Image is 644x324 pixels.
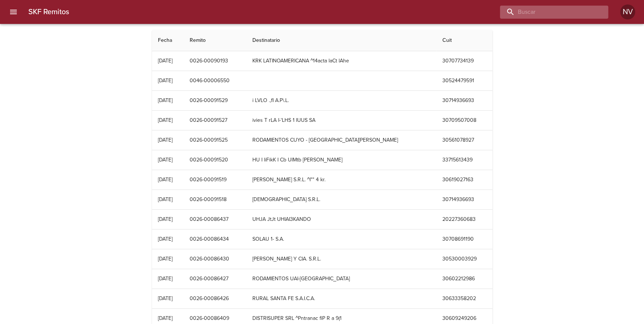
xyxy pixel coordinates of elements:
td: 0026-00091518 [184,190,246,209]
td: HU I liFikK I Cb UlMtb [PERSON_NAME] [246,150,436,170]
th: Destinatario [246,30,436,51]
td: SOLAU 1- S.A. [246,229,436,249]
td: 0026-00091520 [184,150,246,170]
td: 30561078927 [436,130,492,150]
td: [DATE] [152,71,184,90]
td: [PERSON_NAME] Y CIA. S.R.L. [246,249,436,269]
td: RODAMIENTOS UAI-[GEOGRAPHIC_DATA] [246,269,436,288]
td: i LVLO .,fI A.P\.L. [246,91,436,110]
td: 20227360683 [436,210,492,229]
td: 30714936693 [436,190,492,209]
td: 33715613439 [436,150,492,170]
td: [DATE] [152,249,184,269]
h6: SKF Remitos [28,6,69,18]
td: 0026-00091519 [184,170,246,189]
td: 30708691190 [436,229,492,249]
td: [DATE] [152,229,184,249]
td: 0026-00086430 [184,249,246,269]
td: RODAMIENTOS CUYO - [GEOGRAPHIC_DATA][PERSON_NAME] [246,130,436,150]
td: 0026-00090193 [184,51,246,71]
td: ivies T rLA I-'LHS 1 IUUS SA [246,111,436,130]
td: 30530003929 [436,249,492,269]
td: [PERSON_NAME] S.R.L. ^I"" 4 kr. [246,170,436,189]
td: UHJA JtJt UHIAI3KANDO [246,210,436,229]
td: [DATE] [152,210,184,229]
div: NV [620,4,635,19]
td: [DATE] [152,150,184,170]
td: 30602212986 [436,269,492,288]
input: buscar [500,6,595,19]
td: [DATE] [152,111,184,130]
div: Abrir información de usuario [620,4,635,19]
td: 30709507008 [436,111,492,130]
td: [DATE] [152,170,184,189]
td: 0026-00086434 [184,229,246,249]
td: 0026-00086426 [184,289,246,308]
td: [DATE] [152,91,184,110]
td: 0026-00091525 [184,130,246,150]
td: 30633358202 [436,289,492,308]
td: 0026-00086437 [184,210,246,229]
td: [DATE] [152,190,184,209]
button: menu [4,3,22,21]
th: Fecha [152,30,184,51]
td: 0026-00086427 [184,269,246,288]
th: Remito [184,30,246,51]
td: [DATE] [152,289,184,308]
td: 30714936693 [436,91,492,110]
td: [DEMOGRAPHIC_DATA] S.R.L. [246,190,436,209]
td: 0026-00091527 [184,111,246,130]
td: 30619027163 [436,170,492,189]
td: 30707734139 [436,51,492,71]
td: [DATE] [152,269,184,288]
td: KRK LATINOAMERICANA ^14acta laCt lAhe [246,51,436,71]
td: [DATE] [152,51,184,71]
td: 30524479591 [436,71,492,90]
td: 0046-00006550 [184,71,246,90]
td: [DATE] [152,130,184,150]
th: Cuit [436,30,492,51]
td: RURAL SANTA FE S.A.I.C.A. [246,289,436,308]
td: 0026-00091529 [184,91,246,110]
